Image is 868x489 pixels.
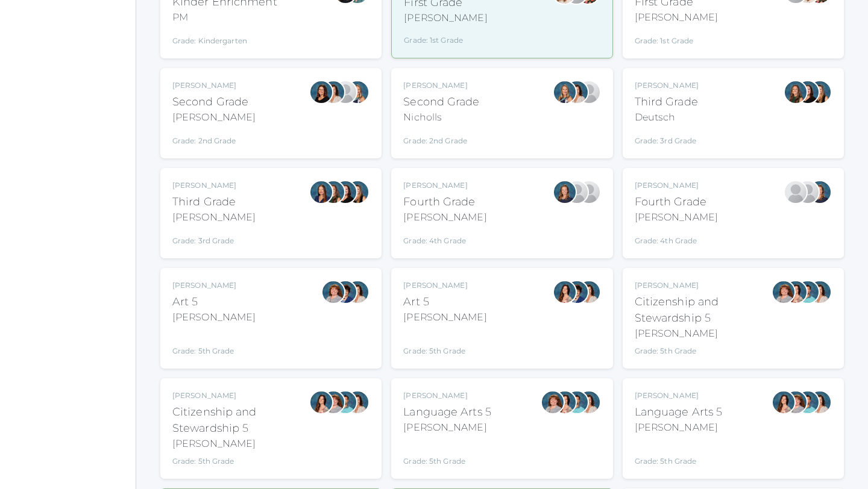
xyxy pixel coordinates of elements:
div: [PERSON_NAME] [635,80,699,91]
div: Juliana Fowler [808,80,832,104]
div: Cari Burke [577,280,601,304]
div: Rebecca Salazar [553,390,577,414]
div: [PERSON_NAME] [403,210,486,225]
div: Westen Taylor [796,390,820,414]
div: Language Arts 5 [635,404,723,420]
div: Sarah Armstrong [333,80,357,104]
div: Cari Burke [321,80,345,104]
div: Grade: 2nd Grade [172,129,256,146]
div: Katie Watters [796,80,820,104]
div: Courtney Nicholls [553,80,577,104]
div: Carolyn Sugimoto [333,280,357,304]
div: Sarah Bence [784,390,808,414]
div: [PERSON_NAME] [403,180,486,191]
div: Rebecca Salazar [309,390,333,414]
div: Katie Watters [333,180,357,204]
div: [PERSON_NAME] [403,390,491,401]
div: [PERSON_NAME] [172,210,256,225]
div: [PERSON_NAME] [172,437,309,451]
div: Third Grade [635,94,699,110]
div: Grade: 5th Grade [172,329,256,357]
div: [PERSON_NAME] [403,80,479,91]
div: [PERSON_NAME] [404,11,487,25]
div: Grade: 5th Grade [635,440,723,467]
div: [PERSON_NAME] [172,80,256,91]
div: Citizenship and Stewardship 5 [172,404,309,437]
div: Cari Burke [808,280,832,304]
div: Ellie Bradley [808,180,832,204]
div: [PERSON_NAME] [635,390,723,401]
div: Westen Taylor [796,280,820,304]
div: Grade: 3rd Grade [635,129,699,146]
div: Carolyn Sugimoto [565,280,589,304]
div: Language Arts 5 [403,404,491,420]
div: Andrea Deutsch [321,180,345,204]
div: Rebecca Salazar [553,280,577,304]
div: Sarah Bence [321,280,345,304]
div: Juliana Fowler [345,180,370,204]
div: Courtney Nicholls [345,80,370,104]
div: Lydia Chaffin [565,180,589,204]
div: Grade: 2nd Grade [403,129,479,146]
div: [PERSON_NAME] [635,420,723,435]
div: [PERSON_NAME] [403,420,491,435]
div: Rebecca Salazar [784,280,808,304]
div: Emily Balli [309,80,333,104]
div: [PERSON_NAME] [172,280,256,291]
div: Grade: Kindergarten [172,30,277,46]
div: [PERSON_NAME] [635,10,718,25]
div: [PERSON_NAME] [635,180,718,191]
div: Grade: 3rd Grade [172,229,256,246]
div: Cari Burke [577,390,601,414]
div: Fourth Grade [635,194,718,210]
div: Sarah Bence [541,390,565,414]
div: Andrea Deutsch [784,80,808,104]
div: Lori Webster [309,180,333,204]
div: Fourth Grade [403,194,486,210]
div: Sarah Bence [321,390,345,414]
div: [PERSON_NAME] [172,110,256,125]
div: Grade: 5th Grade [635,346,772,357]
div: [PERSON_NAME] [172,390,309,401]
div: Art 5 [403,294,486,310]
div: [PERSON_NAME] [403,280,486,291]
div: [PERSON_NAME] [403,310,486,325]
div: Grade: 1st Grade [404,30,487,46]
div: Cari Burke [345,390,370,414]
div: Ellie Bradley [553,180,577,204]
div: [PERSON_NAME] [635,326,772,341]
div: Rebecca Salazar [772,390,796,414]
div: Westen Taylor [333,390,357,414]
div: Cari Burke [565,80,589,104]
div: Citizenship and Stewardship 5 [635,294,772,326]
div: Sarah Bence [772,280,796,304]
div: [PERSON_NAME] [172,180,256,191]
div: [PERSON_NAME] [635,210,718,225]
div: Second Grade [172,94,256,110]
div: Cari Burke [345,280,370,304]
div: Lydia Chaffin [784,180,808,204]
div: Art 5 [172,294,256,310]
div: Grade: 5th Grade [403,329,486,357]
div: Heather Porter [577,180,601,204]
div: Westen Taylor [565,390,589,414]
div: [PERSON_NAME] [172,310,256,325]
div: Cari Burke [808,390,832,414]
div: Grade: 5th Grade [172,456,309,467]
div: [PERSON_NAME] [635,280,772,291]
div: Grade: 5th Grade [403,440,491,467]
div: Grade: 1st Grade [635,30,718,46]
div: Grade: 4th Grade [635,229,718,246]
div: Heather Porter [796,180,820,204]
div: Second Grade [403,94,479,110]
div: Deutsch [635,110,699,125]
div: PM [172,10,277,25]
div: Grade: 4th Grade [403,229,486,246]
div: Sarah Armstrong [577,80,601,104]
div: Third Grade [172,194,256,210]
div: Nicholls [403,110,479,125]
